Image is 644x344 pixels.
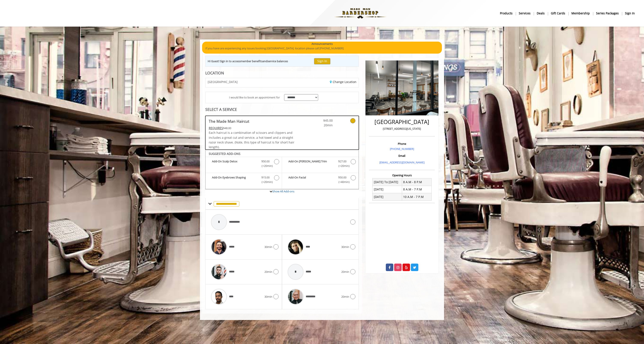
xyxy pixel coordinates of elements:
b: Add-On Scalp Detox [212,159,257,168]
a: Series packagesSeries packages [593,10,622,16]
b: Membership [571,11,590,16]
h3: Opening Hours [369,174,435,177]
span: 20min [307,123,333,128]
span: 30min [264,294,272,299]
span: (+20min ) [336,164,349,168]
div: SELECT A SERVICE [205,107,359,112]
a: Show All Add-ons [272,189,294,193]
span: $45.00 [307,118,333,123]
span: (+20min ) [259,164,272,168]
b: The Made Man Haircut [209,118,249,124]
a: [PHONE_NUMBER] [390,147,414,151]
b: Deals [537,11,545,16]
b: sign in [625,11,635,16]
span: 20min [341,270,349,274]
p: If you have are experiencing any issues booking [GEOGRAPHIC_DATA] location please call [PHONE_NUM... [205,46,439,51]
a: sign insign in [622,10,638,16]
b: Add-On Eyebrows Shaping [212,175,257,184]
b: Add-On [PERSON_NAME] Trim [288,159,334,168]
span: 30min [264,245,272,249]
b: gift cards [551,11,565,16]
label: Add-On Facial [284,175,356,185]
span: $27.00 [338,159,346,164]
span: $50.00 [338,175,346,180]
label: Add-On Beard Trim [284,159,356,169]
span: 20min [264,270,272,274]
td: [DATE] [373,186,402,193]
span: 20min [341,294,349,299]
b: Series packages [596,11,619,16]
td: 10 A.M - 7 P.M [402,193,431,201]
a: [EMAIL_ADDRESS][DOMAIN_NAME] [379,160,425,164]
span: I would like to book an appointment for [229,95,280,100]
a: DealsDeals [534,10,548,16]
div: Hi Guest! Sign in to access and [208,59,288,63]
b: products [500,11,513,16]
div: The Made Man Haircut Add-onS [205,150,359,190]
td: [DATE] [373,193,402,201]
h2: [GEOGRAPHIC_DATA] [370,119,434,125]
td: 8 A.M - 7 P.M [402,186,431,193]
label: Add-On Scalp Detox [208,159,280,169]
span: $15.00 [261,175,270,180]
b: SUGGESTED ADD-ONS [209,152,240,156]
b: Services [519,11,531,16]
img: Made Man Barbershop logo [331,2,390,25]
td: 8 A.M - 8 P.M [402,178,431,186]
a: Change Location [330,80,356,84]
label: Add-On Eyebrows Shaping [208,175,280,185]
td: [DATE] To [DATE] [373,178,402,186]
h3: Email [370,154,434,157]
h3: Phone [370,142,434,145]
div: $48.00 [209,126,295,130]
span: Each haircut is a combination of scissors and clippers and includes a great cut and service, a ho... [209,131,294,149]
a: ServicesServices [516,10,534,16]
b: member benefits [240,59,262,63]
a: Productsproducts [497,10,516,16]
a: MembershipMembership [568,10,593,16]
b: LOCATION [205,70,224,75]
button: Sign In [314,58,330,64]
span: $50.00 [261,159,270,164]
p: [STREET_ADDRESS][US_STATE] [370,127,434,131]
b: Announcements [312,42,333,46]
span: This service needs some Advance to be paid before we block your appointment [209,126,223,130]
span: (+20min ) [259,180,272,184]
a: Gift cardsgift cards [548,10,568,16]
span: (+40min ) [336,180,349,184]
span: 30min [341,245,349,249]
b: Add-On Facial [288,175,334,184]
span: [GEOGRAPHIC_DATA] [208,80,238,83]
b: service balances [267,59,288,63]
